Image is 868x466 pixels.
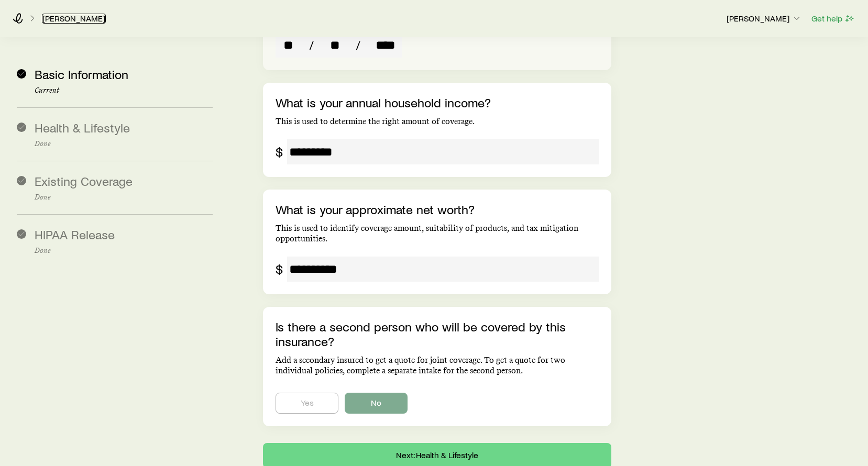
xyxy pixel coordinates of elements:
span: HIPAA Release [35,227,115,242]
p: What is your annual household income? [276,95,599,110]
p: [PERSON_NAME] [727,13,802,24]
button: No [345,393,408,414]
p: This is used to determine the right amount of coverage. [276,116,599,127]
p: Done [35,247,213,255]
button: Yes [276,393,338,414]
span: Health & Lifestyle [35,120,130,135]
p: This is used to identify coverage amount, suitability of products, and tax mitigation opportunities. [276,223,599,244]
p: Add a secondary insured to get a quote for joint coverage. To get a quote for two individual poli... [276,355,599,376]
span: / [351,38,365,52]
div: $ [276,145,283,159]
p: Is there a second person who will be covered by this insurance? [276,319,599,349]
button: Get help [811,13,855,25]
span: Existing Coverage [35,173,133,188]
p: Done [35,193,213,202]
button: [PERSON_NAME] [726,13,803,25]
p: What is your approximate net worth? [276,202,599,217]
p: Done [35,140,213,148]
a: [PERSON_NAME] [42,14,106,24]
div: $ [276,262,283,276]
span: / [305,38,318,52]
p: Current [35,86,213,95]
span: Basic Information [35,66,128,82]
